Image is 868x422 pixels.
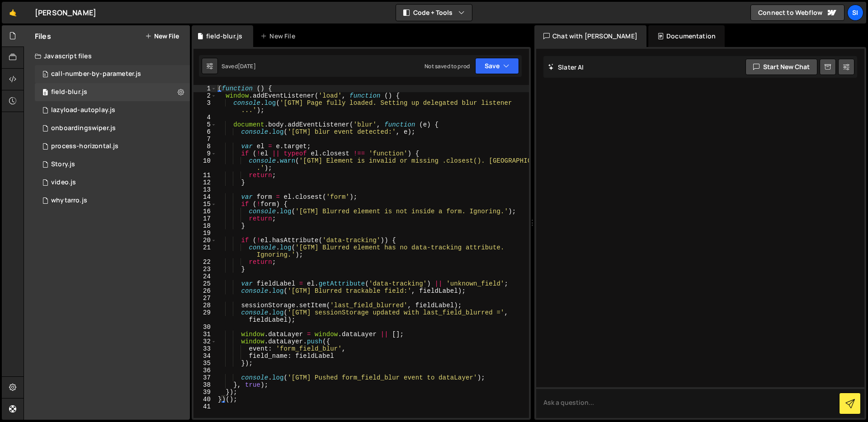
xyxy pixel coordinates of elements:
[193,244,217,258] div: 21
[193,92,217,99] div: 2
[193,179,217,186] div: 12
[193,331,217,338] div: 31
[193,381,217,389] div: 38
[222,62,256,70] div: Saved
[548,63,584,71] h2: Slater AI
[193,360,217,367] div: 35
[193,396,217,403] div: 40
[193,193,217,201] div: 14
[193,237,217,244] div: 20
[51,106,115,114] div: lazyload-autoplay.js
[193,295,217,302] div: 27
[193,230,217,237] div: 19
[193,324,217,331] div: 30
[238,62,256,70] div: [DATE]
[51,160,75,169] div: Story.js
[193,280,217,287] div: 25
[206,32,242,41] div: field-blur.js
[193,121,217,128] div: 5
[35,192,190,210] div: 12473/36600.js
[193,266,217,273] div: 23
[145,33,179,40] button: New File
[193,309,217,324] div: 29
[745,59,817,75] button: Start new chat
[396,5,472,21] button: Code + Tools
[847,5,863,21] a: SI
[51,70,141,78] div: call-number-by-parameter.js
[193,114,217,121] div: 4
[35,83,190,101] div: 12473/40657.js
[193,136,217,143] div: 7
[42,71,48,79] span: 0
[750,5,844,21] a: Connect to Webflow
[193,403,217,410] div: 41
[193,201,217,208] div: 15
[193,258,217,266] div: 22
[35,7,96,18] div: [PERSON_NAME]
[193,352,217,360] div: 34
[193,345,217,352] div: 33
[51,124,116,132] div: onboardingswiper.js
[425,62,470,70] div: Not saved to prod
[193,367,217,374] div: 36
[193,143,217,150] div: 8
[534,25,646,47] div: Chat with [PERSON_NAME]
[35,65,190,83] div: 12473/34694.js
[193,273,217,280] div: 24
[648,25,725,47] div: Documentation
[35,119,190,137] div: 12473/42006.js
[193,150,217,157] div: 9
[35,137,190,155] div: 12473/47229.js
[193,302,217,309] div: 28
[24,47,190,65] div: Javascript files
[193,128,217,136] div: 6
[475,58,519,74] button: Save
[260,32,298,41] div: New File
[51,197,87,205] div: whytarro.js
[35,31,51,41] h2: Files
[193,338,217,345] div: 32
[35,155,190,173] div: 12473/31387.js
[193,215,217,222] div: 17
[51,178,76,187] div: video.js
[193,208,217,215] div: 16
[193,172,217,179] div: 11
[193,222,217,230] div: 18
[51,88,87,96] div: field-blur.js
[42,89,48,97] span: 0
[193,157,217,172] div: 10
[35,173,190,192] div: 12473/45249.js
[193,287,217,295] div: 26
[2,2,24,23] a: 🤙
[51,142,118,150] div: process-horizontal.js
[193,99,217,114] div: 3
[193,389,217,396] div: 39
[193,85,217,92] div: 1
[193,374,217,381] div: 37
[35,101,190,119] div: 12473/30236.js
[193,186,217,193] div: 13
